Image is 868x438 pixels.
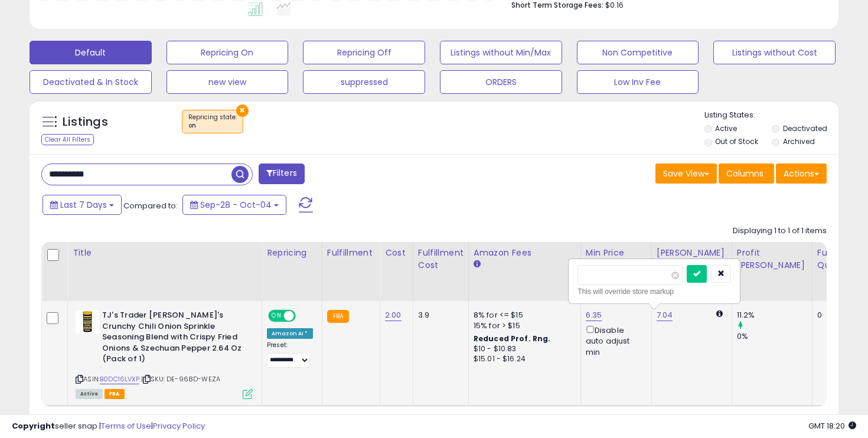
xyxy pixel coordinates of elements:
[704,110,839,121] p: Listing States:
[43,195,122,215] button: Last 7 Days
[783,123,827,133] label: Deactivated
[267,247,317,259] div: Repricing
[101,420,151,432] a: Terms of Use
[783,136,815,146] label: Archived
[12,420,55,432] strong: Copyright
[586,247,647,259] div: Min Price
[182,195,286,215] button: Sep-28 - Oct-04
[267,328,313,339] div: Amazon AI *
[577,70,699,94] button: Low Inv Fee
[737,310,812,321] div: 11.2%
[733,225,827,237] div: Displaying 1 to 1 of 1 items
[303,70,425,94] button: suppressed
[474,334,551,344] b: Reduced Prof. Rng.
[474,259,481,270] small: Amazon Fees.
[474,321,572,331] div: 15% for > $15
[808,420,856,432] span: 2025-10-12 18:20 GMT
[726,168,763,179] span: Columns
[713,41,836,64] button: Listings without Cost
[737,331,812,342] div: 0%
[385,247,408,259] div: Cost
[474,247,576,259] div: Amazon Fees
[657,247,727,259] div: [PERSON_NAME]
[236,104,249,117] button: ×
[200,199,272,211] span: Sep-28 - Oct-04
[60,199,107,211] span: Last 7 Days
[440,70,562,94] button: ORDERS
[153,420,205,432] a: Privacy Policy
[30,70,152,94] button: Deactivated & In Stock
[776,164,827,184] button: Actions
[715,136,758,146] label: Out of Stock
[715,123,737,133] label: Active
[577,41,699,64] button: Non Competitive
[440,41,562,64] button: Listings without Min/Max
[269,311,284,321] span: ON
[586,309,602,321] a: 6.35
[123,200,178,211] span: Compared to:
[188,122,237,130] div: on
[167,41,289,64] button: Repricing On
[655,164,717,184] button: Save View
[737,247,807,272] div: Profit [PERSON_NAME]
[418,247,464,272] div: Fulfillment Cost
[418,310,459,321] div: 3.9
[73,247,257,259] div: Title
[12,421,205,432] div: seller snap | |
[474,310,572,321] div: 8% for <= $15
[267,341,313,368] div: Preset:
[188,113,237,130] span: Repricing state :
[41,134,94,145] div: Clear All Filters
[259,164,305,184] button: Filters
[30,41,152,64] button: Default
[76,389,103,399] span: All listings currently available for purchase on Amazon
[63,114,108,130] h5: Listings
[76,310,99,334] img: 41hW4ig-S2L._SL40_.jpg
[817,310,854,321] div: 0
[474,344,572,354] div: $10 - $10.83
[102,310,246,368] b: TJ's Trader [PERSON_NAME]'s Crunchy Chili Onion Sprinkle Seasoning Blend with Crispy Fried Onions...
[719,164,774,184] button: Columns
[294,311,313,321] span: OFF
[577,286,731,298] div: This will override store markup
[141,374,220,384] span: | SKU: DE-968D-WEZA
[586,323,642,358] div: Disable auto adjust min
[167,70,289,94] button: new view
[76,310,253,397] div: ASIN:
[327,247,375,259] div: Fulfillment
[474,354,572,364] div: $15.01 - $16.24
[817,247,858,272] div: Fulfillable Quantity
[385,309,402,321] a: 2.00
[657,309,673,321] a: 7.04
[303,41,425,64] button: Repricing Off
[100,374,139,384] a: B0DC16LVXP
[327,310,349,323] small: FBA
[105,389,125,399] span: FBA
